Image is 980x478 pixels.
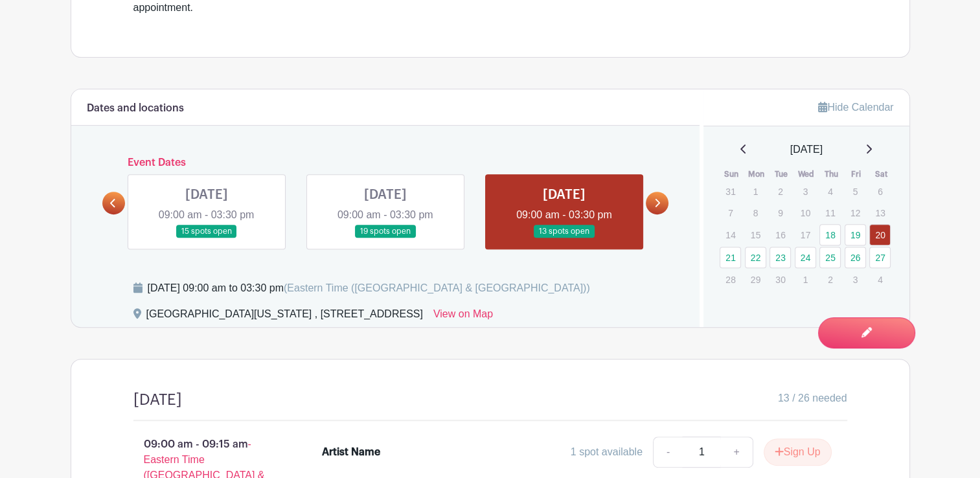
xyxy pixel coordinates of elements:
[819,224,841,245] a: 18
[148,280,590,296] div: [DATE] 09:00 am to 03:30 pm
[869,224,891,245] a: 20
[795,203,816,223] p: 10
[745,269,766,290] p: 29
[769,247,791,268] a: 23
[819,247,841,268] a: 25
[764,438,832,466] button: Sign Up
[845,224,866,245] a: 19
[745,181,766,201] p: 1
[719,168,744,181] th: Sun
[819,168,844,181] th: Thu
[795,225,816,245] p: 17
[794,168,819,181] th: Wed
[720,181,741,201] p: 31
[571,444,643,460] div: 1 spot available
[87,102,184,115] h6: Dates and locations
[744,168,769,181] th: Mon
[778,391,847,406] span: 13 / 26 needed
[844,168,869,181] th: Fri
[845,203,866,223] p: 12
[769,269,791,290] p: 30
[869,247,891,268] a: 27
[653,437,683,468] a: -
[745,203,766,223] p: 8
[146,306,423,327] div: [GEOGRAPHIC_DATA][US_STATE] , [STREET_ADDRESS]
[845,247,866,268] a: 26
[745,247,766,268] a: 22
[133,391,182,409] h4: [DATE]
[322,444,380,460] div: Artist Name
[720,269,741,290] p: 28
[845,269,866,290] p: 3
[869,203,891,223] p: 13
[769,168,794,181] th: Tue
[720,247,741,268] a: 21
[869,181,891,201] p: 6
[819,203,841,223] p: 11
[769,181,791,201] p: 2
[433,306,493,327] a: View on Map
[284,282,590,293] span: (Eastern Time ([GEOGRAPHIC_DATA] & [GEOGRAPHIC_DATA]))
[819,269,841,290] p: 2
[720,203,741,223] p: 7
[125,157,646,169] h6: Event Dates
[720,225,741,245] p: 14
[795,247,816,268] a: 24
[818,102,893,113] a: Hide Calendar
[869,269,891,290] p: 4
[795,181,816,201] p: 3
[769,203,791,223] p: 9
[845,181,866,201] p: 5
[869,168,894,181] th: Sat
[795,269,816,290] p: 1
[745,225,766,245] p: 15
[790,142,823,157] span: [DATE]
[819,181,841,201] p: 4
[769,225,791,245] p: 16
[720,437,753,468] a: +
